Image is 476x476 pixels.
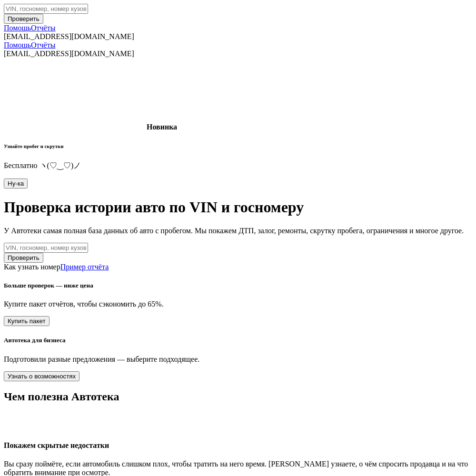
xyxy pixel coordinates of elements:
button: Проверить [4,253,43,263]
div: [EMAIL_ADDRESS][DOMAIN_NAME] [4,50,472,58]
a: Помощь [4,41,31,49]
p: Подготовили разные предложения — выберите подходящее. [4,355,472,364]
p: Купите пакет отчётов, чтобы сэкономить до 65%. [4,300,472,308]
a: Отчёты [31,24,55,32]
span: Проверить [8,254,40,261]
h1: Проверка истории авто по VIN и госномеру [4,198,472,216]
h5: Автотека для бизнеса [4,337,472,344]
p: У Автотеки самая полная база данных об авто с пробегом. Мы покажем ДТП, залог, ремонты, скрутку п... [4,227,472,235]
a: Помощь [4,24,31,32]
button: Купить пакет [4,316,50,326]
span: Ну‑ка [8,180,24,187]
button: Проверить [4,14,43,24]
a: Как узнать номер [4,263,60,271]
div: [EMAIL_ADDRESS][DOMAIN_NAME] [4,32,472,41]
span: Узнать о возможностях [8,373,76,380]
h2: Чем полезна Автотека [4,390,472,403]
input: VIN, госномер, номер кузова [4,243,88,253]
span: Проверить [8,15,40,22]
a: Пример отчёта [60,263,109,271]
h4: Покажем скрытые недостатки [4,441,472,450]
button: Узнать о возможностях [4,371,79,381]
strong: Новинка [147,123,177,131]
a: Отчёты [31,41,55,49]
h6: Узнайте пробег и скрутки [4,143,472,149]
h5: Больше проверок — ниже цена [4,282,472,289]
p: Бесплатно ヽ(♡‿♡)ノ [4,161,472,171]
input: VIN, госномер, номер кузова [4,4,88,14]
span: Купить пакет [8,317,46,325]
